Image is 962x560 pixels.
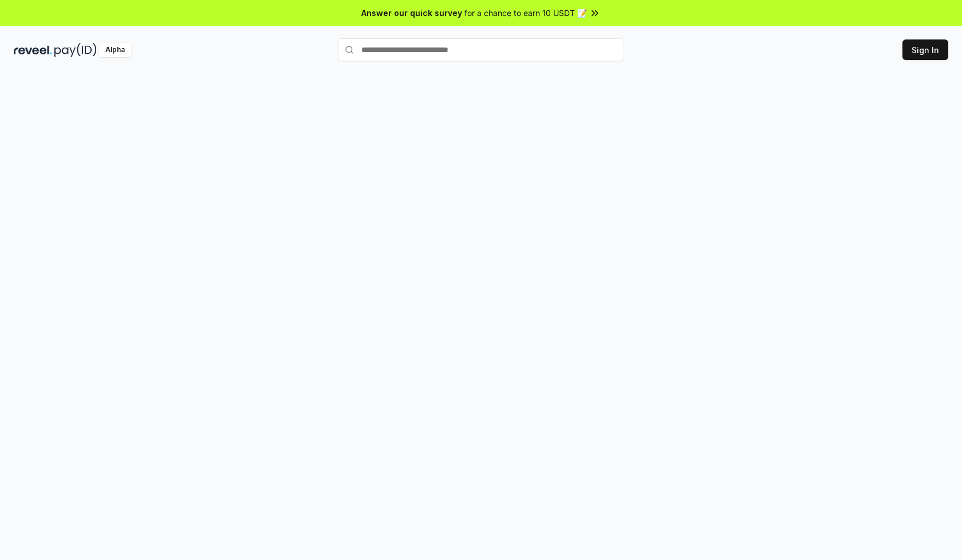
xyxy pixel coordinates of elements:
[14,43,52,57] img: reveel_dark
[54,43,97,57] img: pay_id
[902,39,948,60] button: Sign In
[361,7,462,19] span: Answer our quick survey
[99,43,131,57] div: Alpha
[464,7,587,19] span: for a chance to earn 10 USDT 📝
